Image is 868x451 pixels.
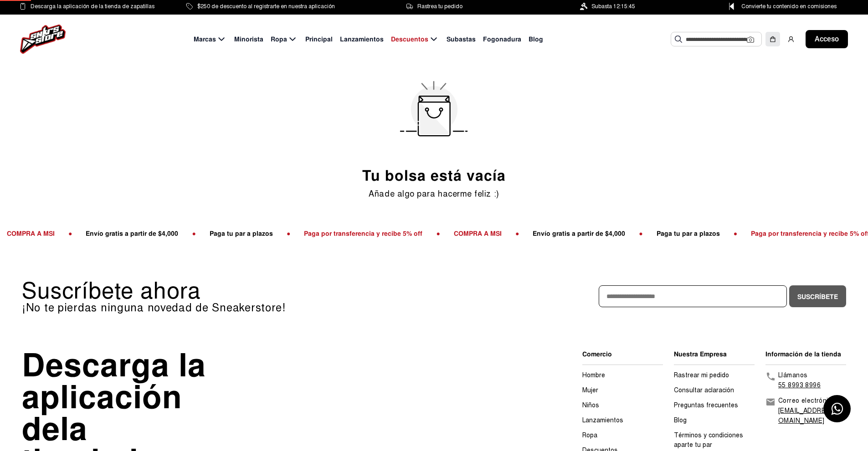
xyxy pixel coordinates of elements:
a: Rastrear mi pedido [674,371,729,379]
span: ● [508,229,525,238]
span: ● [726,229,744,238]
img: Icono de punto de control [726,3,737,10]
img: usuario [787,35,795,43]
font: Nuestra Empresa [674,350,727,358]
span: Paga por transferencia y recibe 5% off [297,229,429,238]
img: compras [769,35,776,43]
img: Carrito vacio [377,64,491,155]
h4: Añade algo para hacerme feliz :) [369,190,499,198]
font: Información de la tienda [765,350,841,358]
font: [EMAIL_ADDRESS][DOMAIN_NAME] [778,407,844,425]
font: Lanzamientos [340,35,384,43]
font: Subasta 12:15:45 [591,3,635,10]
h3: Tu bolsa está vacía [362,166,505,186]
font: Principal [305,35,333,43]
font: Subastas [447,35,476,43]
a: Ropa [582,431,597,439]
a: Preguntas frecuentes [674,401,738,409]
font: Comercio [582,350,612,358]
span: COMPRA A MSI [447,229,508,238]
font: Descarga la aplicación de la tienda de zapatillas [31,3,154,10]
span: Paga tu par a plazos [202,229,279,238]
a: Correo electrónico[EMAIL_ADDRESS][DOMAIN_NAME] [765,396,846,426]
font: Descuentos [391,35,428,43]
span: ● [632,229,649,238]
font: Blog [529,35,543,43]
span: Paga tu par a plazos [649,229,726,238]
span: ● [279,229,297,238]
a: Niños [582,401,599,409]
font: Suscríbete [797,293,838,301]
a: Blog [674,416,687,424]
font: Suscríbete ahora [22,277,201,305]
span: ● [185,229,202,238]
span: Envío gratis a partir de $4,000 [79,229,185,238]
font: Descarga la aplicación de [22,345,206,450]
span: ● [429,229,447,238]
font: Fogonadura [483,35,521,43]
img: Buscar [675,35,682,43]
font: Minorista [234,35,263,43]
font: ¡No te pierdas ninguna novedad de Sneakerstore! [22,301,286,314]
a: Llámanos55 8993 8996 [765,370,846,390]
font: Convierte tu contenido en comisiones [741,3,837,10]
font: Marcas [194,35,216,43]
img: Cámara [747,36,754,43]
a: Términos y condiciones aparte tu par [674,431,743,449]
font: $250 de descuento al registrarte en nuestra aplicación [197,3,335,10]
a: Hombre [582,371,605,379]
a: Consultar aclaración [674,386,734,394]
span: Envío gratis a partir de $4,000 [526,229,632,238]
font: Rastrea tu pedido [417,3,462,10]
a: Mujer [582,386,598,394]
a: 55 8993 8996 [778,381,821,389]
img: logo [20,25,66,54]
font: Llámanos [778,371,807,379]
font: Ropa [271,35,287,43]
font: Correo electrónico [778,397,836,405]
button: Suscríbete [789,285,846,307]
font: Acceso [815,35,839,43]
a: Lanzamientos [582,416,623,424]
